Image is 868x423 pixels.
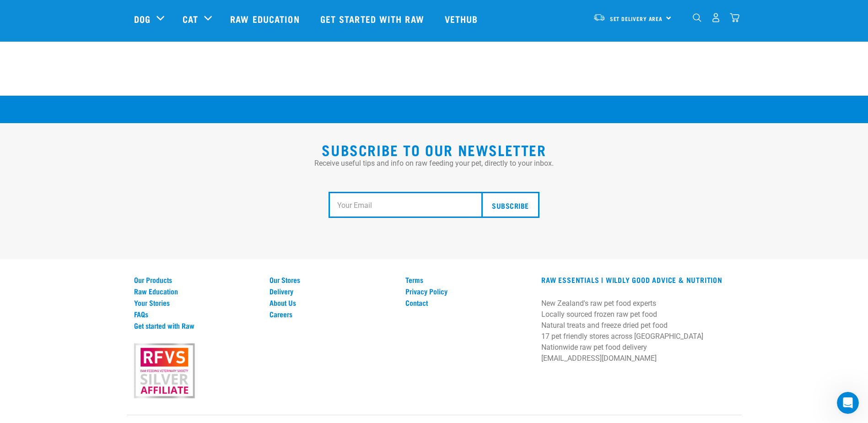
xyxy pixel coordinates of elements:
[134,321,259,330] a: Get started with Raw
[270,276,394,284] a: Our Stores
[541,298,734,364] p: New Zealand's raw pet food experts Locally sourced frozen raw pet food Natural treats and freeze ...
[610,17,663,20] span: Set Delivery Area
[134,276,259,284] a: Our Products
[436,0,490,37] a: Vethub
[134,298,259,307] a: Your Stories
[405,298,530,307] a: Contact
[711,13,721,22] img: user.png
[837,392,859,414] iframe: Intercom live chat
[134,141,734,158] h2: Subscribe to our Newsletter
[134,310,259,318] a: FAQs
[134,287,259,295] a: Raw Education
[329,192,488,218] input: Your Email
[270,287,394,295] a: Delivery
[593,13,605,22] img: van-moving.png
[221,0,311,37] a: Raw Education
[270,310,394,318] a: Careers
[405,276,530,284] a: Terms
[183,12,198,26] a: Cat
[730,13,739,22] img: home-icon@2x.png
[134,158,734,169] p: Receive useful tips and info on raw feeding your pet, directly to your inbox.
[541,276,734,284] h3: RAW ESSENTIALS | Wildly Good Advice & Nutrition
[311,0,436,37] a: Get started with Raw
[270,298,394,307] a: About Us
[130,342,199,400] img: rfvs.png
[693,13,701,22] img: home-icon-1@2x.png
[134,12,151,26] a: Dog
[481,192,539,218] input: Subscribe
[405,287,530,295] a: Privacy Policy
